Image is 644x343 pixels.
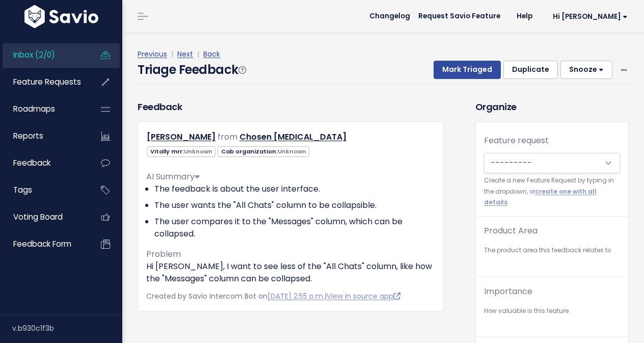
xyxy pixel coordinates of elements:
span: Feature Requests [13,76,81,87]
a: Feedback [3,151,85,175]
button: Snooze [560,61,612,79]
div: v.b930c1f3b [12,315,122,341]
span: Feedback form [13,239,71,249]
a: [DATE] 2:55 p.m. [267,291,325,301]
span: Reports [13,130,43,141]
a: Hi [PERSON_NAME] [541,9,636,24]
a: View in source app [327,291,400,301]
span: Cab organization: [218,146,309,157]
button: Mark Triaged [434,61,501,79]
li: The user wants the "All Chats" column to be collapsible. [154,199,435,212]
a: Request Savio Feature [410,9,508,24]
span: Created by Savio Intercom Bot on | [146,291,400,301]
a: [PERSON_NAME] [147,131,216,143]
small: How valuable is this feature [484,306,620,316]
li: The user compares it to the "Messages" column, which can be collapsed. [154,216,435,240]
span: Problem [146,248,181,260]
h3: Feedback [138,100,182,114]
label: Product Area [484,225,538,237]
span: Roadmaps [13,103,55,114]
span: Inbox (2/0) [13,49,55,60]
a: Next [177,49,193,59]
label: Feature request [484,135,549,147]
span: Tags [13,184,32,195]
a: Help [508,9,541,24]
a: Inbox (2/0) [3,43,85,67]
a: Tags [3,178,85,202]
h4: Triage Feedback [138,61,246,79]
span: Hi [PERSON_NAME] [553,13,628,20]
a: create one with all details [484,188,597,206]
span: AI Summary [146,171,200,182]
img: logo-white.9d6f32f41409.svg [22,5,101,28]
span: Unknown [278,147,306,155]
span: Unknown [184,147,212,155]
button: Duplicate [503,61,558,79]
small: Create a new Feature Request by typing in the dropdown, or . [484,175,620,208]
label: Importance [484,285,532,298]
span: | [195,49,201,59]
a: Feedback form [3,232,85,256]
a: Back [203,49,220,59]
li: The feedback is about the user interface. [154,183,435,195]
p: Hi [PERSON_NAME], I want to see less of the "All Chats" column, like how the "Messages" column ca... [146,260,435,285]
span: from [218,131,237,143]
span: Changelog [369,13,410,20]
span: Voting Board [13,212,63,222]
span: | [169,49,175,59]
span: Vitally mrr: [147,146,216,157]
a: Roadmaps [3,97,85,121]
h3: Organize [475,100,629,114]
a: Voting Board [3,205,85,229]
small: The product area this feedback relates to [484,245,620,256]
a: Feature Requests [3,70,85,94]
span: Feedback [13,157,50,168]
a: Chosen [MEDICAL_DATA] [239,131,346,143]
a: Reports [3,124,85,148]
a: Previous [138,49,167,59]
